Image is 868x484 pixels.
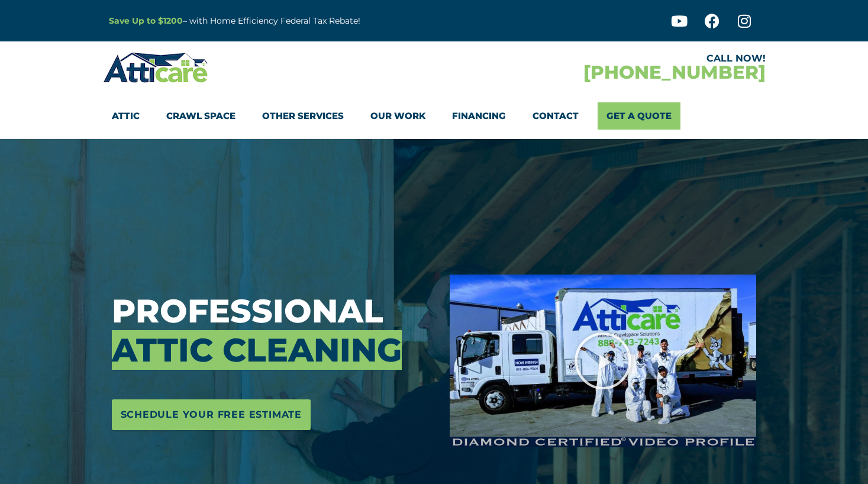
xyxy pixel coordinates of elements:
[112,399,311,430] a: Schedule Your Free Estimate
[370,102,425,130] a: Our Work
[112,292,433,370] h3: Professional
[109,14,492,28] p: – with Home Efficiency Federal Tax Rebate!
[533,102,579,130] a: Contact
[166,102,235,130] a: Crawl Space
[109,15,183,26] a: Save Up to $1200
[452,102,506,130] a: Financing
[112,330,402,370] span: Attic Cleaning
[112,102,757,130] nav: Menu
[598,102,680,130] a: Get A Quote
[262,102,344,130] a: Other Services
[121,405,302,424] span: Schedule Your Free Estimate
[112,102,140,130] a: Attic
[434,54,766,63] div: CALL NOW!
[573,331,633,391] div: Play Video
